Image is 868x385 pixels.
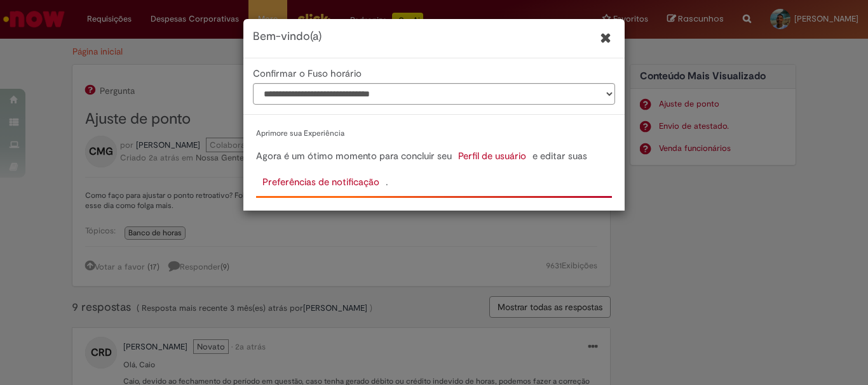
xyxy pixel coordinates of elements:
span: Agora é um ótimo momento para concluir seu e editar suas . [256,150,587,188]
h4: Bem-vindo(a) [253,29,322,45]
p: Aprimore sua Experiência [256,127,490,139]
button: Preferências de notificação [262,176,379,189]
button: Fechar [597,27,615,48]
button: Perfil de usuário [458,150,526,163]
label: Confirmar o Fuso horário [253,68,362,79]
